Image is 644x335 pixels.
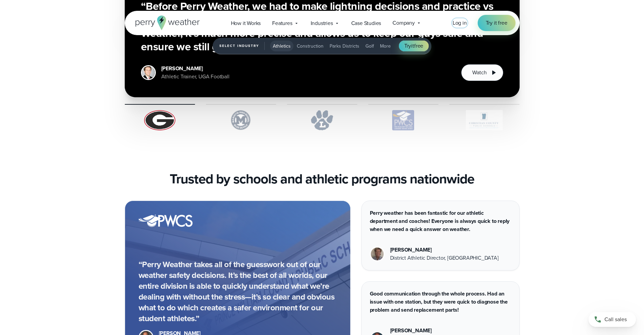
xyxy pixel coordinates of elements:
[206,110,276,130] img: Marietta-High-School.svg
[390,327,511,335] div: [PERSON_NAME]
[170,171,474,187] h3: Trusted by schools and athletic programs nationwide
[225,16,267,30] a: How it Works
[589,312,636,327] a: Call sales
[273,43,291,50] span: Athletics
[363,41,377,51] button: Golf
[478,15,516,31] a: Try it free
[219,42,265,50] span: Select Industry
[377,41,393,51] button: More
[351,19,381,27] span: Case Studies
[411,42,414,50] span: it
[327,41,362,51] button: Parks Districts
[390,254,499,262] div: District Athletic Director, [GEOGRAPHIC_DATA]
[365,43,374,50] span: Golf
[139,259,337,324] p: “Perry Weather takes all of the guesswork out of our weather safety decisions. It’s the best of a...
[311,19,333,27] span: Industries
[453,19,467,27] a: Log in
[270,41,293,51] button: Athletics
[370,290,511,314] p: Good communication through the whole process. Had an issue with one station, but they were quick ...
[370,209,511,233] p: Perry weather has been fantastic for our athletic department and coaches! Everyone is always quic...
[330,43,359,50] span: Parks Districts
[294,41,326,51] button: Construction
[272,19,292,27] span: Features
[486,19,507,27] span: Try it free
[371,248,384,260] img: Vestavia Hills High School Headshot
[161,65,230,73] div: [PERSON_NAME]
[161,73,230,81] div: Athletic Trainer, UGA Football
[297,43,324,50] span: Construction
[404,42,423,50] span: Try free
[461,64,503,81] button: Watch
[380,43,391,50] span: More
[345,16,387,30] a: Case Studies
[604,315,627,324] span: Call sales
[472,69,486,77] span: Watch
[231,19,261,27] span: How it Works
[399,41,429,51] a: Tryitfree
[390,246,499,254] div: [PERSON_NAME]
[392,19,415,27] span: Company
